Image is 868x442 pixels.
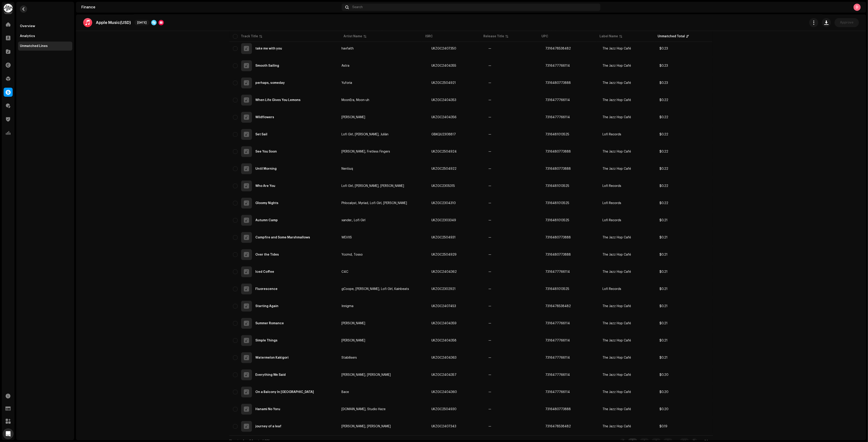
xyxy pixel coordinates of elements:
[840,18,854,27] span: Approve
[659,305,668,308] span: $0.21
[81,5,340,9] div: Finance
[659,236,668,239] span: $0.21
[256,339,278,342] div: Simple Things
[602,99,631,102] span: The Jazz Hop Café
[659,373,668,376] span: $0.20
[602,425,631,428] span: The Jazz Hop Café
[256,81,285,85] div: perhaps, someday
[602,390,631,394] span: The Jazz Hop Café
[659,253,668,256] span: $0.21
[659,219,668,222] span: $0.21
[431,305,456,308] span: UKZGC2407453
[488,356,491,359] span: —
[431,373,456,376] span: UKZGC2404357
[602,339,631,342] span: The Jazz Hop Café
[488,270,491,273] span: —
[256,305,279,308] div: Starting Again
[488,81,491,85] span: —
[602,287,621,291] span: Lofi Records
[602,116,631,119] span: The Jazz Hop Café
[546,339,570,342] span: 7316477766114
[658,34,685,39] div: Unmatched Total
[341,184,404,188] span: Lofi Girl, Elijah Lee, Casiio
[488,253,491,256] span: —
[20,24,35,28] div: Overview
[488,167,491,170] span: —
[602,253,631,256] span: The Jazz Hop Café
[431,339,456,342] span: UKZGC2404358
[488,287,491,291] span: —
[546,390,570,394] span: 7316477766114
[431,287,456,291] span: UKZGC2302921
[659,390,668,394] span: $0.20
[431,150,457,153] span: UKZGC2504924
[431,167,456,170] span: UKZGC2504922
[341,81,352,85] span: Yuforia
[431,322,456,325] span: UKZGC2404359
[659,202,668,205] span: $0.22
[659,116,668,119] span: $0.22
[546,356,570,359] span: 7316477766114
[256,408,280,411] div: Hanami No Yoru
[341,236,352,239] span: WEVIIS
[431,270,457,273] span: UKZGC2404362
[546,219,569,222] span: 7316481013525
[488,150,491,153] span: —
[341,150,390,153] span: Taki Brano, Fretless Fingers
[256,287,278,291] div: Fluorescence
[18,32,72,41] re-m-nav-item: Analytics
[602,202,621,205] span: Lofi Records
[134,20,149,25] span: [DATE]
[546,322,570,325] span: 7316477766114
[341,219,365,222] span: xander., Lofi Girl
[602,270,631,273] span: The Jazz Hop Café
[546,253,571,256] span: 7316480773888
[854,4,861,11] div: D
[341,64,349,67] span: Astra
[431,356,456,359] span: UKZGC2404363
[602,408,631,411] span: The Jazz Hop Café
[341,202,407,205] span: Phlocalyst, Myríad, Lofi Girl, Hilaria
[546,116,570,119] span: 7316477766114
[341,253,363,256] span: Yccmd, Tosso
[488,133,491,136] span: —
[546,81,571,85] span: 7316480773888
[600,34,618,39] div: Label Name
[546,133,569,136] span: 7316481013525
[488,390,491,394] span: —
[659,81,668,85] span: $0.23
[256,99,301,102] div: When Life Gives You Lemons
[488,219,491,222] span: —
[659,99,668,102] span: $0.22
[488,425,491,428] span: —
[431,116,456,119] span: UKZGC2404356
[488,64,491,67] span: —
[256,133,268,136] div: Set Sail
[659,408,668,411] span: $0.20
[546,202,569,205] span: 7316481013525
[341,322,365,325] span: Taki Brano, Joshua Hoe
[659,150,668,153] span: $0.22
[602,236,631,239] span: The Jazz Hop Café
[602,356,631,359] span: The Jazz Hop Café
[659,322,668,325] span: $0.21
[256,373,286,376] div: Everything We Said
[546,305,571,308] span: 7316478538482
[602,81,631,85] span: The Jazz Hop Café
[659,287,668,291] span: $0.21
[602,150,631,153] span: The Jazz Hop Café
[659,339,668,342] span: $0.21
[546,150,571,153] span: 7316480773888
[341,116,365,119] span: Cassidy Godwin
[546,236,571,239] span: 7316480773888
[488,373,491,376] span: —
[659,270,668,273] span: $0.21
[659,356,668,359] span: $0.21
[431,133,456,136] span: GBKQU2308817
[488,47,491,50] span: —
[602,219,621,222] span: Lofi Records
[488,116,491,119] span: —
[256,322,284,325] div: Summer Romance
[431,81,456,85] span: UKZGC2504921
[341,339,365,342] span: Jay-Lounge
